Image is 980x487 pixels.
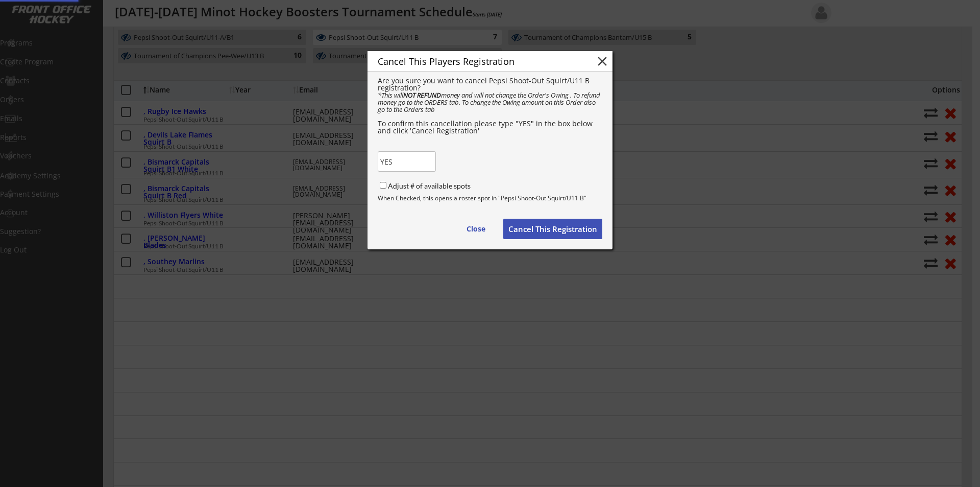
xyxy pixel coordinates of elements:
[595,54,610,69] button: close
[503,219,602,239] button: Cancel This Registration
[378,90,602,114] em: *This will money and will not change the Order's Owing . To refund money go to the ORDERS tab. To...
[378,77,602,134] div: Are you sure you want to cancel Pepsi Shoot-Out Squirt/U11 B registration? To confirm this cancel...
[454,219,498,239] button: Close
[403,90,441,100] strong: NOT REFUND
[388,181,471,190] label: Adjust # of available spots
[378,57,579,66] div: Cancel This Players Registration
[378,195,602,201] div: When Checked, this opens a roster spot in "Pepsi Shoot-Out Squirt/U11 B"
